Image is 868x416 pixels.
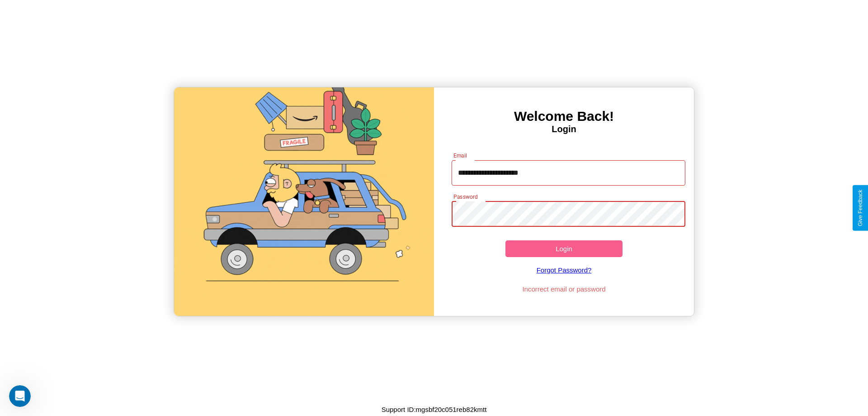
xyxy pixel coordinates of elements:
iframe: Intercom live chat [9,385,31,407]
h3: Welcome Back! [434,109,694,124]
h4: Login [434,124,694,134]
p: Incorrect email or password [447,283,681,295]
label: Email [453,152,467,159]
label: Password [453,193,477,201]
img: gif [174,87,434,316]
p: Support ID: mgsbf20c051reb82kmtt [382,403,487,416]
div: Give Feedback [857,190,863,226]
a: Forgot Password? [447,257,681,283]
button: Login [505,240,623,257]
